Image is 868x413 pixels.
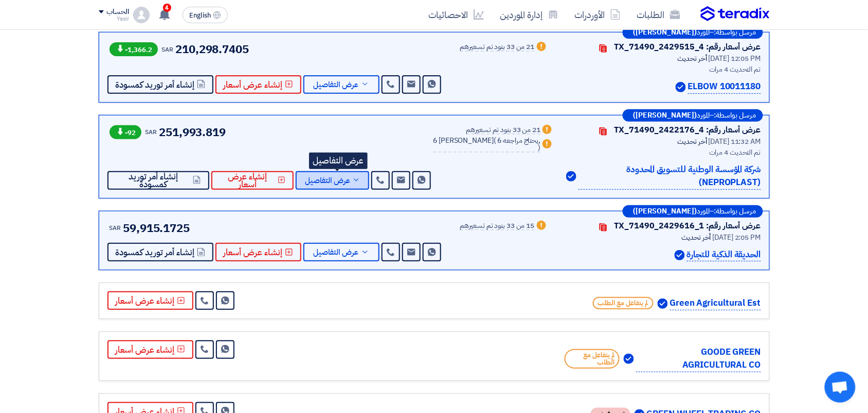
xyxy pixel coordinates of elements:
[498,135,541,146] span: 6 يحتاج مراجعه,
[623,205,763,218] div: –
[107,243,213,261] button: إنشاء أمر توريد كمسودة
[215,243,301,261] button: إنشاء عرض أسعار
[701,6,770,22] img: Teradix logo
[565,349,620,369] span: لم يتفاعل مع الطلب
[658,299,668,309] img: Verified Account
[309,153,368,169] div: عرض التفاصيل
[634,208,697,215] b: ([PERSON_NAME])
[678,53,707,64] span: أخر تحديث
[567,3,629,27] a: الأوردرات
[314,81,359,89] span: عرض التفاصيل
[107,75,213,94] button: إنشاء أمر توريد كمسودة
[107,171,209,190] button: إنشاء أمر توريد كمسودة
[676,82,686,92] img: Verified Account
[189,12,211,19] span: English
[682,232,711,243] span: أخر تحديث
[146,127,157,137] span: SAR
[624,354,634,364] img: Verified Account
[224,81,283,89] span: إنشاء عرض أسعار
[578,163,761,190] p: شركة المؤسسة الوطنية للتسويق المحدودة (NEPROPLAST)
[116,249,195,256] span: إنشاء أمر توريد كمسودة
[714,208,756,215] span: مرسل بواسطة:
[175,41,249,58] span: 210,298.7405
[107,291,193,310] button: إنشاء عرض أسعار
[614,124,761,136] div: عرض أسعار رقم: TX_71490_2422176_4
[220,173,276,188] span: إنشاء عرض أسعار
[709,53,761,64] span: [DATE] 12:05 PM
[566,171,576,181] img: Verified Account
[714,29,756,36] span: مرسل بواسطة:
[713,232,761,243] span: [DATE] 2:05 PM
[110,42,158,56] span: -1,366.2
[116,81,195,89] span: إنشاء أمر توريد كمسودة
[433,137,540,153] div: 6 [PERSON_NAME]
[296,171,369,190] button: عرض التفاصيل
[110,223,121,233] span: SAR
[110,125,141,139] span: -92
[538,142,541,153] span: )
[688,80,761,94] p: ELBOW 10011180
[466,126,541,135] div: 21 من 33 بنود تم تسعيرهم
[303,243,379,261] button: عرض التفاصيل
[636,345,761,372] p: GOODE GREEN AGRICULTURAL CO
[566,147,761,158] div: تم التحديث 4 مرات
[183,7,228,23] button: English
[123,220,190,237] span: 59,915.1725
[687,248,761,262] p: الحديقة الذكية للتجارة
[303,75,379,94] button: عرض التفاصيل
[314,249,359,256] span: عرض التفاصيل
[162,45,174,54] span: SAR
[697,112,710,119] span: المورد
[697,29,710,36] span: المورد
[224,249,283,256] span: إنشاء عرض أسعار
[623,109,763,122] div: –
[614,41,761,53] div: عرض أسعار رقم: TX_71490_2429515_4
[107,8,129,16] div: الحساب
[670,296,761,310] p: Green Agricultural Est
[675,250,685,260] img: Verified Account
[133,7,150,23] img: profile_test.png
[714,112,756,119] span: مرسل بواسطة:
[492,3,567,27] a: إدارة الموردين
[623,26,763,39] div: –
[116,173,191,188] span: إنشاء أمر توريد كمسودة
[305,177,350,185] span: عرض التفاصيل
[634,29,697,36] b: ([PERSON_NAME])
[614,220,761,232] div: عرض أسعار رقم: TX_71490_2429616_1
[593,297,654,309] span: لم يتفاعل مع الطلب
[560,64,761,75] div: تم التحديث 4 مرات
[460,43,535,52] div: 21 من 33 بنود تم تسعيرهم
[211,171,294,190] button: إنشاء عرض أسعار
[629,3,689,27] a: الطلبات
[697,208,710,215] span: المورد
[494,135,496,146] span: (
[99,16,129,22] div: Yasir
[163,4,171,12] span: 4
[460,222,535,230] div: 15 من 33 بنود تم تسعيرهم
[709,136,761,147] span: [DATE] 11:32 AM
[421,3,492,27] a: الاحصائيات
[634,112,697,119] b: ([PERSON_NAME])
[215,75,301,94] button: إنشاء عرض أسعار
[159,124,226,141] span: 251,993.819
[107,340,193,359] button: إنشاء عرض أسعار
[678,136,707,147] span: أخر تحديث
[825,372,856,403] div: Open chat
